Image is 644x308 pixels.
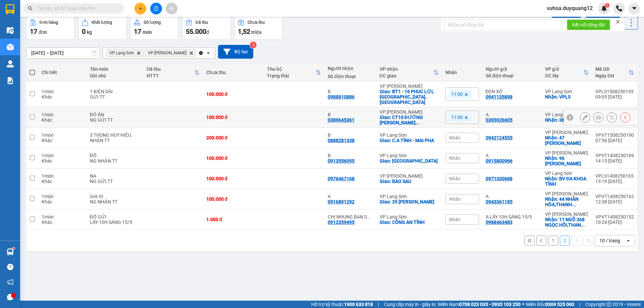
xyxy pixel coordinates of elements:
[251,29,262,35] span: triệu
[607,302,611,307] span: copyright
[548,236,558,246] button: 1
[380,173,439,179] div: VP [PERSON_NAME]
[545,89,589,94] div: VP Lạng Sơn
[90,220,140,225] div: LẤY 10H SÁNG 15/5
[328,74,373,79] div: Số điện thoại
[90,66,140,72] div: Tên món
[206,176,260,181] div: 100.000 đ
[6,4,14,14] img: logo-vxr
[486,94,513,100] div: 0941135898
[147,66,194,72] div: Đã thu
[545,302,574,307] strong: 0369 525 060
[206,29,209,35] span: đ
[182,16,231,40] button: Đã thu55.000đ
[486,117,513,123] div: 0395926605
[137,51,141,55] svg: Delete
[42,112,83,117] div: 1 món
[380,83,439,89] div: VP [PERSON_NAME]
[42,173,83,179] div: 1 món
[595,132,634,138] div: VPVT1508250190
[42,194,83,199] div: 1 món
[328,66,373,71] div: Người nhận
[541,4,598,12] span: vuhoa.duyquang12
[328,153,373,158] div: B
[595,214,634,220] div: VPVT1408250152
[26,16,75,40] button: Đơn hàng17đơn
[328,176,355,181] div: 0976467168
[486,73,538,78] div: Số điện thoại
[40,20,58,25] div: Đơn hàng
[486,158,513,164] div: 0915800966
[616,5,622,11] img: phone-icon
[328,117,355,123] div: 0389645361
[135,3,146,14] button: plus
[459,302,521,307] strong: 0708 023 035 - 0935 103 250
[380,115,439,125] div: Giao: CT10 ĐƯỜNG NGUYỄN CAO LUYỆN VIỆT HƯNG LONG BIÊN
[449,217,461,222] span: Nhãn
[87,29,92,35] span: kg
[486,194,538,199] div: A
[42,153,83,158] div: 1 món
[206,156,260,161] div: 100.000 đ
[42,158,83,164] div: Khác
[218,45,253,59] button: Bộ lọc
[42,138,83,143] div: Khác
[545,156,589,166] div: Nhận: 96 Trần Vỹ
[606,3,608,8] span: 1
[7,60,14,67] img: warehouse-icon
[595,158,634,164] div: 14:15 [DATE]
[486,66,538,72] div: Người gửi
[545,117,589,123] div: Nhận: 369 BÀ TRIỆU
[601,5,607,11] img: icon-new-feature
[26,48,100,58] input: Select a date range.
[198,50,198,56] input: Selected VP Lạng Sơn, VP Minh Khai.
[438,301,521,308] span: Miền Nam
[328,199,355,204] div: 0916891292
[486,112,538,117] div: A
[30,27,37,36] span: 17
[416,120,420,125] span: ...
[234,16,283,40] button: Chưa thu1,52 triệu
[486,176,513,181] div: 0971330688
[90,179,140,184] div: NG GỬI TT
[567,19,610,30] button: Kết nối tổng đài
[328,194,373,199] div: A
[380,66,433,72] div: VP nhận
[169,6,174,11] span: aim
[328,158,355,164] div: 0913556095
[449,196,461,202] span: Nhãn
[545,211,589,217] div: VP [PERSON_NAME]
[328,138,355,143] div: 0888281338
[581,222,585,228] span: ...
[545,176,589,187] div: Nhận: BV ĐA KHOA TỈNH
[344,302,373,307] strong: 1900 633 818
[186,27,206,36] span: 55.000
[328,94,355,100] div: 0988810886
[145,49,196,57] span: VP Minh Khai, close by backspace
[380,194,439,199] div: VP Lạng Sơn
[189,51,193,55] svg: Delete
[150,3,162,14] button: file-add
[380,158,439,164] div: Giao: 545 đường Bà Triệu
[90,138,140,143] div: NHẬN TT
[595,153,634,158] div: VPVT1408250169
[595,66,629,72] div: Mã GD
[90,153,140,158] div: ĐỒ
[380,132,439,138] div: VP Lạng Sơn
[572,202,576,207] span: ...
[267,73,316,78] div: Trạng thái
[486,89,538,94] div: ĐEN XÔ
[39,29,47,35] span: đơn
[380,109,439,115] div: VP [PERSON_NAME]
[522,303,524,306] span: ⚪️
[42,89,83,94] div: 1 món
[196,20,208,25] div: Đã thu
[595,138,634,143] div: 07:56 [DATE]
[42,117,83,123] div: Khác
[367,214,371,220] span: ...
[595,89,634,94] div: VPLS1508250195
[595,179,634,184] div: 13:19 [DATE]
[384,301,436,308] span: Cung cấp máy in - giấy in:
[615,19,620,24] span: close
[90,214,140,220] div: ĐỒ GỬI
